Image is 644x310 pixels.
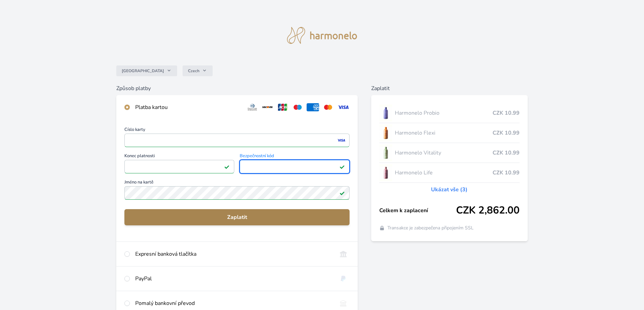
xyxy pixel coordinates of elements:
h6: Zaplatit [371,84,528,92]
img: discover.svg [261,103,274,111]
iframe: Iframe pro bezpečnostní kód [243,162,347,171]
img: Platné pole [224,164,230,169]
img: jcb.svg [277,103,289,111]
img: CLEAN_LIFE_se_stinem_x-lo.jpg [379,164,392,181]
span: Konec platnosti [124,154,234,160]
img: maestro.svg [291,103,304,111]
button: [GEOGRAPHIC_DATA] [116,65,177,76]
span: Harmonelo Vitality [395,149,493,157]
img: CLEAN_PROBIO_se_stinem_x-lo.jpg [379,105,392,121]
span: Harmonelo Life [395,169,493,177]
span: CZK 10.99 [493,169,520,177]
span: [GEOGRAPHIC_DATA] [122,68,164,74]
img: diners.svg [246,103,259,111]
input: Jméno na kartěPlatné pole [124,186,350,200]
span: CZK 10.99 [493,129,520,137]
span: CZK 2,862.00 [456,204,520,217]
iframe: Iframe pro číslo karty [127,136,347,145]
img: mc.svg [322,103,334,111]
img: amex.svg [307,103,319,111]
img: paypal.svg [337,275,350,283]
div: Expresní banková tlačítka [135,250,332,258]
span: Bezpečnostní kód [240,154,350,160]
button: Zaplatit [124,209,350,225]
img: bankTransfer_IBAN.svg [337,299,350,307]
img: Platné pole [339,164,345,169]
div: Pomalý bankovní převod [135,299,332,307]
span: CZK 10.99 [493,149,520,157]
h6: Způsob platby [116,84,358,92]
span: CZK 10.99 [493,109,520,117]
span: Zaplatit [130,213,344,221]
div: PayPal [135,275,332,283]
span: Číslo karty [124,128,350,134]
span: Celkem k zaplacení [379,206,456,215]
span: Harmonelo Flexi [395,129,493,137]
span: Harmonelo Probio [395,109,493,117]
span: Czech [188,68,199,74]
img: Platné pole [339,190,345,196]
div: Platba kartou [135,103,241,111]
iframe: Iframe pro datum vypršení platnosti [127,162,231,171]
img: onlineBanking_CZ.svg [337,250,350,258]
span: Transakce je zabezpečena připojením SSL [387,225,474,231]
span: Jméno na kartě [124,180,350,186]
button: Czech [183,65,213,76]
img: visa.svg [337,103,350,111]
img: CLEAN_VITALITY_se_stinem_x-lo.jpg [379,144,392,161]
img: visa [337,137,346,143]
a: Ukázat vše (3) [431,186,468,194]
img: CLEAN_FLEXI_se_stinem_x-hi_(1)-lo.jpg [379,124,392,141]
img: logo.svg [287,27,357,44]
